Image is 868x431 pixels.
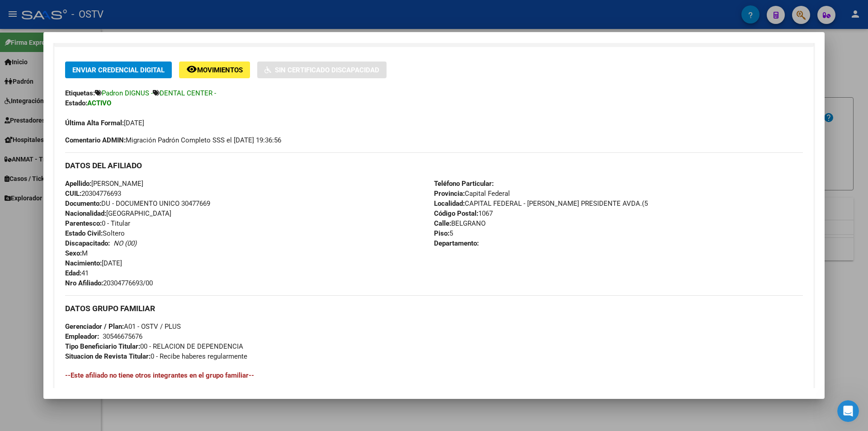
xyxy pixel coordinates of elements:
span: [DATE] [65,259,122,267]
button: Sin Certificado Discapacidad [257,62,387,78]
h3: DATOS GRUPO FAMILIAR [65,303,803,313]
span: 0 - Titular [65,219,130,227]
h4: --Este afiliado no tiene otros integrantes en el grupo familiar-- [65,370,803,380]
i: NO (00) [113,239,137,247]
span: BELGRANO [434,219,486,227]
strong: Calle: [434,219,451,227]
span: M [65,249,88,257]
strong: Localidad: [434,199,465,208]
strong: Discapacitado: [65,239,110,247]
span: 41 [65,269,89,277]
strong: Edad: [65,269,81,277]
span: 0 - Recibe haberes regularmente [65,352,247,360]
strong: Provincia: [434,189,465,198]
span: Sin Certificado Discapacidad [275,66,379,74]
span: [GEOGRAPHIC_DATA] [65,209,171,218]
strong: Documento: [65,199,101,208]
strong: Situacion de Revista Titular: [65,352,151,360]
button: Movimientos [179,62,250,78]
strong: Nacionalidad: [65,209,106,218]
strong: CUIL: [65,189,81,198]
strong: Piso: [434,229,449,237]
strong: Empleador: [65,332,99,341]
span: [PERSON_NAME] [65,180,143,188]
span: DU - DOCUMENTO UNICO 30477669 [65,199,210,208]
span: [DATE] [65,119,144,127]
span: DENTAL CENTER - [160,89,216,97]
span: Movimientos [197,66,243,74]
span: CAPITAL FEDERAL - [PERSON_NAME] PRESIDENTE AVDA.(5 [434,199,648,208]
strong: Sexo: [65,249,82,257]
span: 20304776693 [65,189,121,198]
strong: Tipo Beneficiario Titular: [65,342,140,350]
strong: Gerenciador / Plan: [65,322,124,331]
strong: Comentario ADMIN: [65,136,126,144]
span: 00 - RELACION DE DEPENDENCIA [65,342,243,350]
strong: Teléfono Particular: [434,180,494,188]
span: Migración Padrón Completo SSS el [DATE] 19:36:56 [65,135,281,145]
strong: Parentesco: [65,219,102,227]
strong: Última Alta Formal: [65,119,124,127]
span: A01 - OSTV / PLUS [65,322,181,331]
iframe: Intercom live chat [837,400,859,422]
mat-icon: remove_red_eye [186,64,197,75]
span: 1067 [434,209,493,218]
strong: Código Postal: [434,209,478,218]
button: Enviar Credencial Digital [65,62,172,78]
span: Enviar Credencial Digital [72,66,165,74]
span: Padron DIGNUS - [102,89,153,97]
h3: DATOS DEL AFILIADO [65,161,803,171]
strong: Departamento: [434,239,479,247]
strong: ACTIVO [87,99,111,107]
span: Soltero [65,229,125,237]
strong: Apellido: [65,180,91,188]
strong: Estado Civil: [65,229,103,237]
span: 20304776693/00 [65,279,153,287]
strong: Estado: [65,99,87,107]
span: Capital Federal [434,189,510,198]
strong: Nro Afiliado: [65,279,103,287]
strong: Etiquetas: [65,89,95,97]
span: 5 [434,229,453,237]
div: 30546675676 [103,332,142,341]
strong: Nacimiento: [65,259,102,267]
